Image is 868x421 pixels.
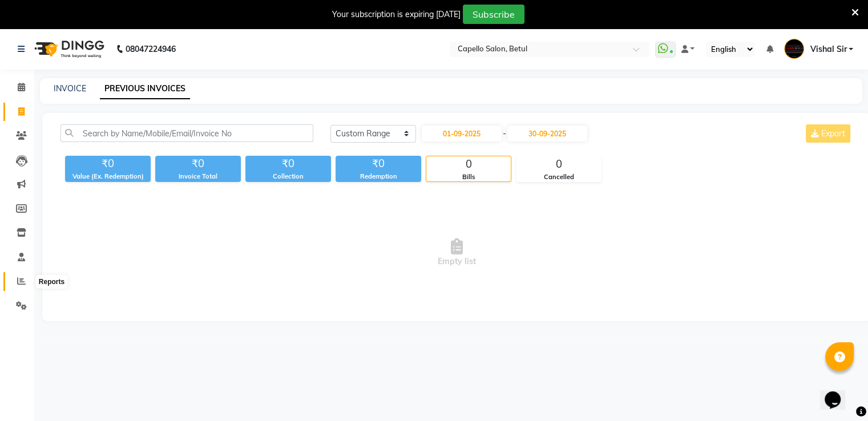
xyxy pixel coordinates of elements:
div: Value (Ex. Redemption) [65,172,151,181]
div: Invoice Total [155,172,241,181]
div: ₹0 [245,156,331,172]
b: 08047224946 [126,33,176,65]
input: Start Date [422,126,502,141]
input: End Date [507,126,587,141]
button: Subscribe [463,5,524,24]
div: Your subscription is expiring [DATE] [332,9,461,21]
div: Reports [36,275,67,289]
div: ₹0 [65,156,151,172]
div: 0 [426,156,511,172]
img: Vishal Sir [784,39,804,59]
div: Bills [426,172,511,182]
div: ₹0 [155,156,241,172]
div: Collection [245,172,331,181]
span: Empty list [60,196,853,310]
span: Vishal Sir [810,43,846,55]
input: Search by Name/Mobile/Email/Invoice No [60,124,313,142]
span: - [503,128,506,140]
div: Redemption [336,172,421,181]
iframe: chat widget [820,375,857,410]
div: ₹0 [336,156,421,172]
img: logo [29,33,107,65]
a: INVOICE [54,83,86,94]
a: PREVIOUS INVOICES [100,79,190,99]
div: 0 [516,156,601,172]
div: Cancelled [516,172,601,182]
